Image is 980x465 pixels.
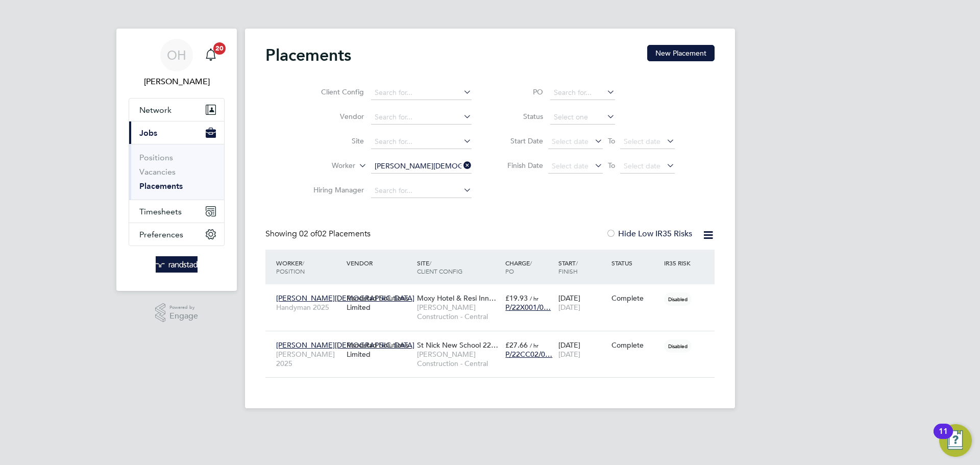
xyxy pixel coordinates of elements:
[297,161,355,171] label: Worker
[530,295,538,302] span: / hr
[305,185,364,194] label: Hiring Manager
[505,350,552,359] span: P/22CC02/0…
[129,200,224,223] button: Timesheets
[605,159,618,172] span: To
[139,230,183,239] span: Preferences
[556,288,609,317] div: [DATE]
[274,335,715,344] a: [PERSON_NAME][DEMOGRAPHIC_DATA][PERSON_NAME] 2025Randstad Solutions LimitedSt Nick New School 22…...
[556,254,609,280] div: Start
[139,153,173,162] a: Positions
[664,292,692,306] span: Disabled
[274,288,715,297] a: [PERSON_NAME][DEMOGRAPHIC_DATA]Handyman 2025Randstad Solutions LimitedMoxy Hotel & Resi Inn…[PERS...
[417,259,462,275] span: / Client Config
[344,288,414,317] div: Randstad Solutions Limited
[213,42,226,55] span: 20
[661,254,697,272] div: IR35 Risk
[265,45,351,65] h2: Placements
[274,254,344,280] div: Worker
[505,303,551,312] span: P/22X001/0…
[417,340,498,350] span: St Nick New School 22…
[552,161,589,170] span: Select date
[276,350,341,368] span: [PERSON_NAME] 2025
[558,259,578,275] span: / Finish
[129,121,224,144] button: Jobs
[530,341,538,349] span: / hr
[939,431,948,445] div: 11
[201,39,221,71] a: 20
[305,87,364,96] label: Client Config
[129,144,224,200] div: Jobs
[647,45,715,61] button: New Placement
[505,293,528,303] span: £19.93
[305,136,364,145] label: Site
[129,76,225,88] span: Oliver Hunka
[276,293,414,303] span: [PERSON_NAME][DEMOGRAPHIC_DATA]
[139,207,182,216] span: Timesheets
[305,112,364,121] label: Vendor
[605,134,618,148] span: To
[299,229,317,239] span: 02 of
[129,39,225,88] a: OH[PERSON_NAME]
[116,29,237,291] nav: Main navigation
[276,340,414,350] span: [PERSON_NAME][DEMOGRAPHIC_DATA]
[371,135,472,149] input: Search for...
[139,105,171,115] span: Network
[417,293,496,303] span: Moxy Hotel & Resi Inn…
[611,293,659,303] div: Complete
[558,350,580,359] span: [DATE]
[417,303,500,321] span: [PERSON_NAME] Construction - Central
[664,339,692,353] span: Disabled
[497,87,543,96] label: PO
[156,256,198,273] img: randstad-logo-retina.png
[558,303,580,312] span: [DATE]
[609,254,662,272] div: Status
[129,223,224,246] button: Preferences
[624,137,660,146] span: Select date
[505,340,528,350] span: £27.66
[497,112,543,121] label: Status
[371,86,472,100] input: Search for...
[344,335,414,364] div: Randstad Solutions Limited
[265,229,373,239] div: Showing
[556,335,609,364] div: [DATE]
[276,259,305,275] span: / Position
[552,137,589,146] span: Select date
[624,161,660,170] span: Select date
[606,229,692,239] label: Hide Low IR35 Risks
[276,303,341,312] span: Handyman 2025
[344,254,414,272] div: Vendor
[167,48,186,62] span: OH
[129,99,224,121] button: Network
[299,229,371,239] span: 02 Placements
[371,159,472,174] input: Search for...
[371,184,472,198] input: Search for...
[169,303,198,312] span: Powered by
[497,161,543,170] label: Finish Date
[169,312,198,321] span: Engage
[139,167,176,177] a: Vacancies
[371,110,472,125] input: Search for...
[129,256,225,273] a: Go to home page
[139,181,183,191] a: Placements
[550,110,615,125] input: Select one
[611,340,659,350] div: Complete
[417,350,500,368] span: [PERSON_NAME] Construction - Central
[497,136,543,145] label: Start Date
[503,254,556,280] div: Charge
[139,128,157,138] span: Jobs
[505,259,532,275] span: / PO
[414,254,503,280] div: Site
[155,303,199,323] a: Powered byEngage
[550,86,615,100] input: Search for...
[939,424,972,457] button: Open Resource Center, 11 new notifications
